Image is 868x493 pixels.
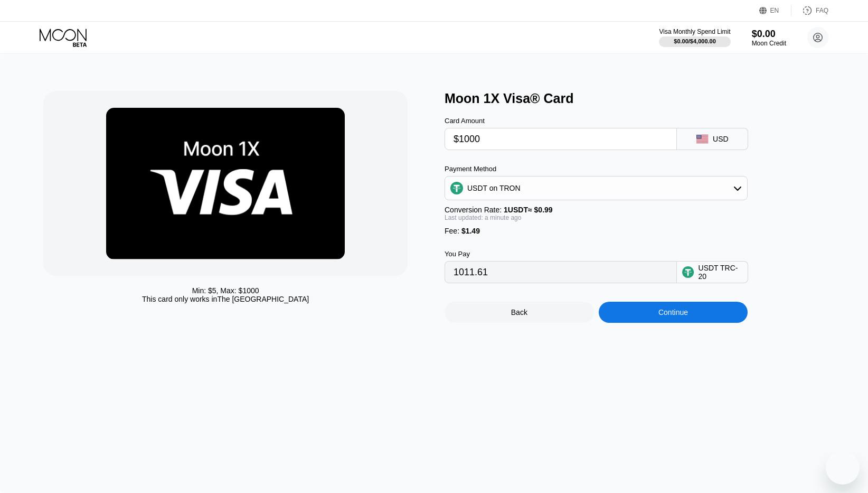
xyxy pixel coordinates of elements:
div: Min: $ 5 , Max: $ 1000 [192,286,259,295]
div: $0.00Moon Credit [752,29,786,47]
div: Back [445,302,594,323]
div: Moon Credit [752,40,786,47]
div: Conversion Rate: [445,206,748,214]
iframe: Button to launch messaging window [826,451,860,485]
div: USDT on TRON [467,184,521,192]
div: Moon 1X Visa® Card [445,91,835,106]
div: FAQ [791,5,828,16]
div: Last updated: a minute ago [445,214,748,221]
div: You Pay [445,250,677,258]
div: EN [770,7,779,14]
div: FAQ [816,7,828,14]
div: EN [759,5,791,16]
div: $0.00 [752,29,786,40]
div: Back [511,308,527,317]
div: USDT on TRON [445,178,747,199]
div: $0.00 / $4,000.00 [674,38,716,44]
div: USDT TRC-20 [699,264,743,281]
div: This card only works in The [GEOGRAPHIC_DATA] [142,295,309,303]
div: Fee : [445,227,748,235]
div: Continue [599,302,748,323]
span: $1.49 [461,227,480,235]
input: $0.00 [454,128,668,150]
span: 1 USDT ≈ $0.99 [504,206,553,214]
div: Continue [658,308,688,317]
div: Payment Method [445,165,748,173]
div: Card Amount [445,117,677,125]
div: Visa Monthly Spend Limit$0.00/$4,000.00 [659,28,730,47]
div: USD [713,135,729,143]
div: Visa Monthly Spend Limit [659,28,730,35]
